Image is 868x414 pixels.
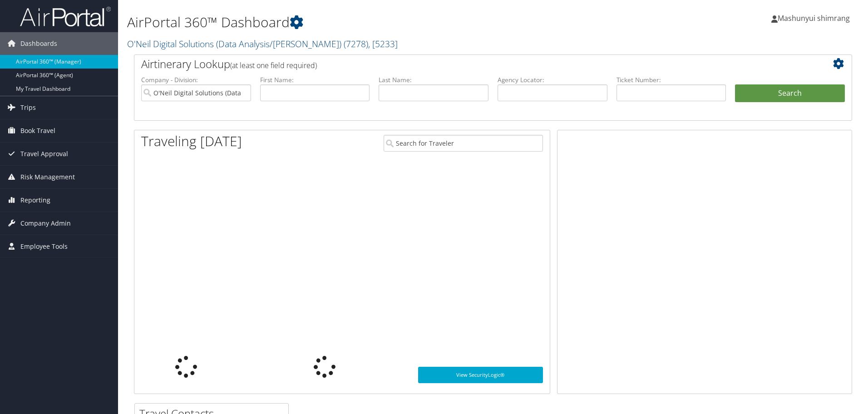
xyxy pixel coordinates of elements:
span: , [ 5233 ] [368,38,398,50]
span: Company Admin [20,212,71,235]
h1: AirPortal 360™ Dashboard [127,13,615,32]
label: Ticket Number: [616,75,726,84]
span: Risk Management [20,166,75,188]
h2: Airtinerary Lookup [141,56,785,72]
label: First Name: [260,75,370,84]
span: Employee Tools [20,235,68,258]
span: Mashunyui shimrang [778,13,850,23]
button: Search [735,84,845,103]
h1: Traveling [DATE] [141,132,242,151]
span: Book Travel [20,119,55,142]
span: Dashboards [20,32,57,55]
label: Agency Locator: [498,75,607,84]
span: ( 7278 ) [344,38,368,50]
a: O'Neil Digital Solutions (Data Analysis/[PERSON_NAME]) [127,38,398,50]
span: (at least one field required) [230,60,317,70]
a: View SecurityLogic® [418,367,543,383]
label: Last Name: [379,75,488,84]
img: airportal-logo.png [20,6,111,27]
span: Trips [20,96,36,119]
label: Company - Division: [141,75,251,84]
input: Search for Traveler [384,135,543,152]
span: Travel Approval [20,143,68,165]
span: Reporting [20,189,50,212]
a: Mashunyui shimrang [771,5,859,32]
